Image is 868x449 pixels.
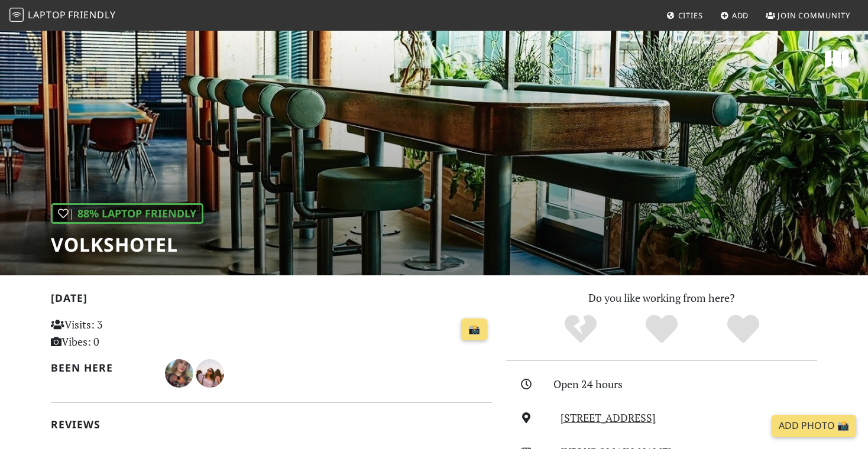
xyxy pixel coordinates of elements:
[732,10,749,21] span: Add
[51,233,203,256] h1: Volkshotel
[196,365,224,379] span: Marta Fiolhais
[165,359,193,388] img: 5667-julia.jpg
[165,365,196,379] span: Julia Schilder
[9,5,116,26] a: LaptopFriendly LaptopFriendly
[761,5,855,26] a: Join Community
[561,411,656,425] a: [STREET_ADDRESS]
[702,313,784,346] div: Definitely!
[678,10,703,21] span: Cities
[506,289,817,307] p: Do you like working from here?
[51,418,492,431] h2: Reviews
[778,10,850,21] span: Join Community
[621,313,702,346] div: Yes
[553,376,824,393] div: Open 24 hours
[51,292,492,309] h2: [DATE]
[51,316,189,350] p: Visits: 3 Vibes: 0
[715,5,754,26] a: Add
[461,318,487,341] a: 📸
[51,203,203,224] div: | 88% Laptop Friendly
[51,362,151,374] h2: Been here
[772,415,856,437] a: Add Photo 📸
[28,8,66,21] span: Laptop
[540,313,621,346] div: No
[196,359,224,388] img: 1461-marta.jpg
[662,5,708,26] a: Cities
[68,8,115,21] span: Friendly
[9,8,24,22] img: LaptopFriendly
